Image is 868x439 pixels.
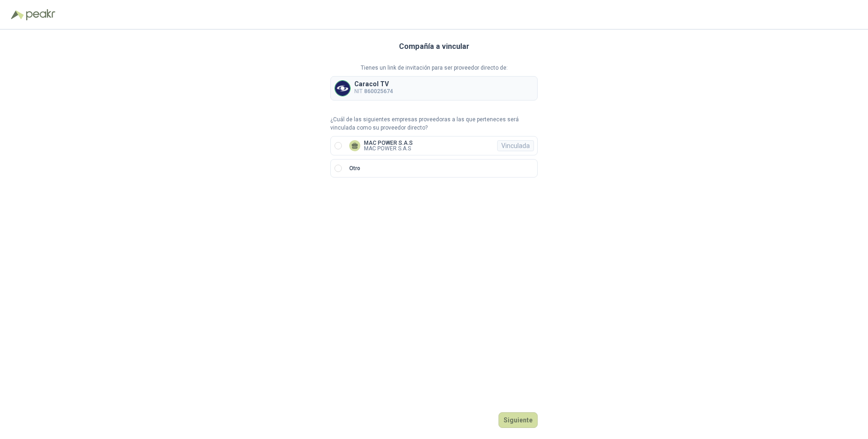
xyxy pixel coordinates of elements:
b: 860025674 [364,88,393,95]
p: ¿Cuál de las siguientes empresas proveedoras a las que perteneces será vinculada como su proveedo... [330,115,538,133]
img: Peakr [26,9,55,20]
p: MAC POWER S.A.S [364,146,413,151]
p: Otro [349,164,360,173]
p: Tienes un link de invitación para ser proveedor directo de: [330,64,538,72]
p: Caracol TV [354,81,393,87]
h3: Compañía a vincular [399,41,469,53]
p: MAC POWER S.A.S [364,140,413,146]
img: Company Logo [335,81,350,96]
div: Vinculada [497,140,534,151]
img: Logo [11,10,24,19]
p: NIT [354,87,393,96]
button: Siguiente [499,412,538,428]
